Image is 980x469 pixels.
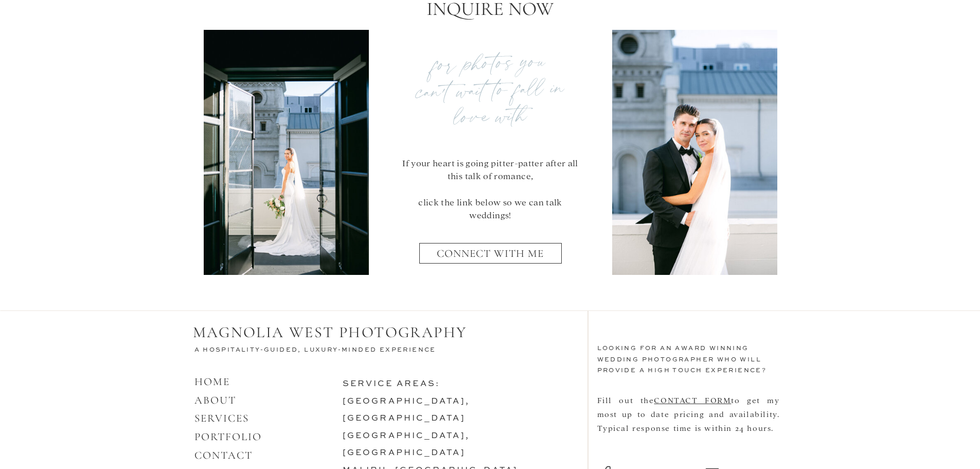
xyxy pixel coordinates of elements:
[194,449,253,462] a: CONTACT
[194,430,262,443] a: PORTFOLIO
[397,156,584,211] p: If your heart is going pitter-patter after all this talk of romance, click the link below so we c...
[426,247,555,267] a: connect with me
[194,345,452,357] h3: A Hospitality-Guided, Luxury-Minded Experience
[397,47,583,114] p: for photos you can't wait to fall in love with
[343,397,470,423] a: [GEOGRAPHIC_DATA], [GEOGRAPHIC_DATA]
[194,412,250,425] a: SERVICES
[194,375,237,407] a: HOMEABOUT
[343,432,470,458] a: [GEOGRAPHIC_DATA], [GEOGRAPHIC_DATA]
[654,395,731,405] a: CONTACT FORM
[193,323,481,343] h2: MAGNOLIA WEST PHOTOGRAPHY
[597,343,789,388] h3: looking for an award winning WEDDING photographer who will provide a HIGH TOUCH experience?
